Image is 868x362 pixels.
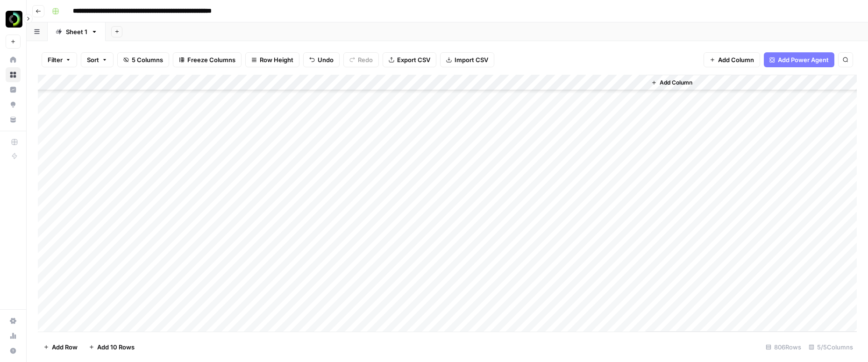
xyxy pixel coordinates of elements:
span: Sort [87,55,99,64]
img: Creatopy Logo [6,11,22,28]
button: Help + Support [6,343,21,358]
a: Opportunities [6,97,21,112]
a: Settings [6,313,21,328]
button: Undo [303,52,340,67]
button: Workspace: Creatopy [6,7,21,31]
a: Usage [6,328,21,343]
span: Add Power Agent [778,55,829,64]
button: Redo [343,52,379,67]
a: Insights [6,82,21,97]
button: Filter [42,52,77,67]
span: 5 Columns [132,55,163,64]
span: Add Column [718,55,754,64]
div: 806 Rows [762,340,805,355]
span: Import CSV [455,55,488,64]
a: Browse [6,67,21,82]
span: Export CSV [397,55,430,64]
a: Sheet 1 [48,22,106,41]
span: Redo [358,55,373,64]
span: Row Height [260,55,293,64]
button: Add Column [704,52,760,67]
button: Add 10 Rows [83,340,140,355]
button: Export CSV [383,52,436,67]
button: Sort [81,52,114,67]
button: Add Column [647,77,696,89]
a: Your Data [6,112,21,127]
button: Import CSV [440,52,494,67]
button: Row Height [245,52,299,67]
span: Add Row [52,342,78,352]
div: Sheet 1 [66,27,87,36]
span: Add 10 Rows [97,342,135,352]
span: Add Column [660,78,692,87]
span: Filter [48,55,63,64]
span: Undo [318,55,334,64]
button: Freeze Columns [173,52,242,67]
button: 5 Columns [117,52,169,67]
button: Add Power Agent [764,52,834,67]
div: 5/5 Columns [805,340,857,355]
a: Home [6,52,21,67]
span: Freeze Columns [187,55,235,64]
button: Add Row [38,340,83,355]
